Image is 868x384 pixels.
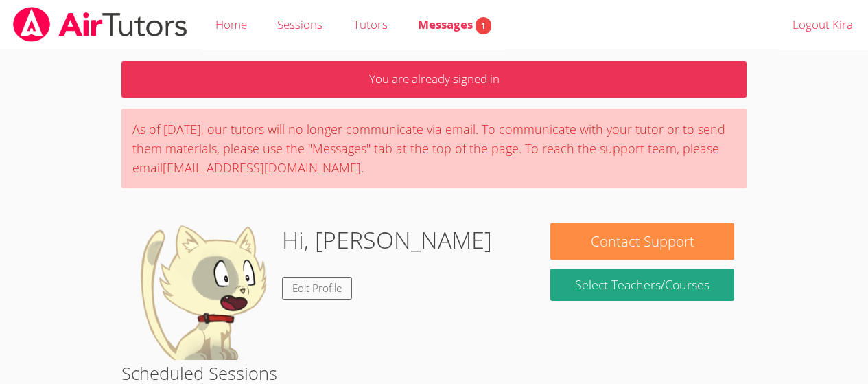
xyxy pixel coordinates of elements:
img: default.png [134,223,271,360]
a: Select Teachers/Courses [550,269,734,301]
span: 1 [476,17,491,34]
p: You are already signed in [121,61,747,98]
button: Contact Support [550,223,734,260]
div: As of [DATE], our tutors will no longer communicate via email. To communicate with your tutor or ... [121,109,747,188]
a: Edit Profile [282,277,352,300]
span: Messages [418,16,491,32]
h1: Hi, [PERSON_NAME] [282,223,492,258]
img: airtutors_banner-c4298cdbf04f3fff15de1276eac7730deb9818008684d7c2e4769d2f7ddbe033.png [12,7,189,42]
